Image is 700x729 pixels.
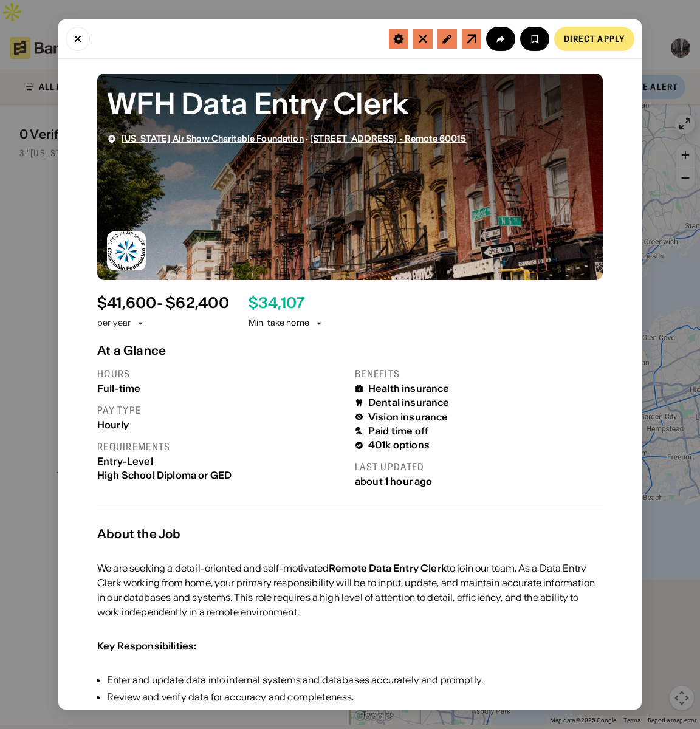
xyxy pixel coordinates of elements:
[97,404,345,417] div: Pay type
[329,562,447,574] div: Remote Data Entry Clerk
[368,383,450,394] div: Health insurance
[97,317,131,329] div: per year
[368,411,448,423] div: Vision insurance
[97,440,345,453] div: Requirements
[97,640,196,652] div: Key Responsibilities:
[97,527,603,541] div: About the Job
[107,707,483,721] div: Perform regular data quality checks and report any discrepancies.
[122,133,304,144] span: [US_STATE] Air Show Charitable Foundation
[66,27,90,51] button: Close
[97,419,345,431] div: Hourly
[97,383,345,394] div: Full-time
[249,295,306,312] div: $ 34,107
[355,476,603,487] div: about 1 hour ago
[355,368,603,380] div: Benefits
[97,456,345,467] div: Entry-Level
[107,673,483,687] div: Enter and update data into internal systems and databases accurately and promptly.
[355,460,603,473] div: Last updated
[97,470,345,481] div: High School Diploma or GED
[249,317,324,329] div: Min. take home
[368,397,450,408] div: Dental insurance
[97,368,345,380] div: Hours
[122,134,467,144] div: ·
[107,690,483,704] div: Review and verify data for accuracy and completeness.
[97,343,603,358] div: At a Glance
[564,35,625,43] div: Direct Apply
[97,561,603,619] div: We are seeking a detail-oriented and self-motivated to join our team. As a Data Entry Clerk worki...
[107,231,146,270] img: Oregon Air Show Charitable Foundation logo
[97,295,229,312] div: $ 41,600 - $62,400
[107,83,593,124] div: WFH Data Entry Clerk
[310,133,466,144] span: [STREET_ADDRESS] - Remote 60015
[368,425,428,437] div: Paid time off
[368,439,430,451] div: 401k options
